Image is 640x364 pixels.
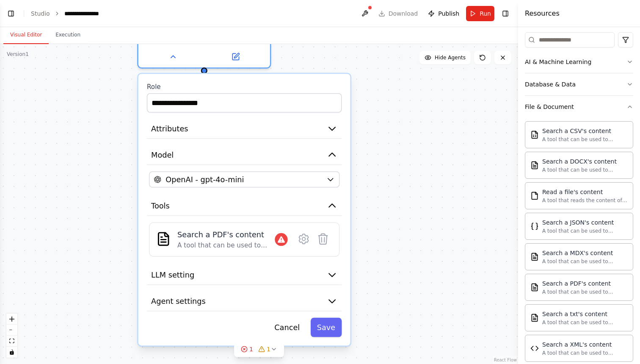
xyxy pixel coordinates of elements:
[3,26,49,44] button: Visual Editor
[147,196,342,216] button: Tools
[525,103,574,111] div: File & Document
[268,318,306,337] button: Cancel
[6,314,17,325] button: zoom in
[151,150,174,160] span: Model
[49,26,87,44] button: Execution
[542,319,628,326] div: A tool that can be used to semantic search a query from a txt's content.
[480,9,491,18] span: Run
[7,51,29,58] div: Version 1
[525,51,633,73] button: AI & Machine Learning
[542,197,628,204] div: A tool that reads the content of a file. To use this tool, provide a 'file_path' parameter with t...
[419,51,471,64] button: Hide Agents
[6,347,17,358] button: toggle interactivity
[151,296,206,306] span: Agent settings
[530,344,539,353] img: XMLSearchTool
[6,336,17,347] button: fit view
[147,119,342,139] button: Attributes
[542,249,628,257] div: Search a MDX's content
[294,229,314,249] button: Configure tool
[425,6,463,21] button: Publish
[151,123,188,134] span: Attributes
[5,8,17,19] button: Show left sidebar
[149,172,339,188] button: OpenAI - gpt-4o-mini
[6,325,17,336] button: zoom out
[525,80,576,89] div: Database & Data
[166,174,244,185] span: OpenAI - gpt-4o-mini
[542,289,628,295] div: A tool that can be used to semantic search a query from a PDF's content.
[147,292,342,311] button: Agent settings
[542,258,628,265] div: A tool that can be used to semantic search a query from a MDX's content.
[147,265,342,285] button: LLM setting
[311,318,342,337] button: Save
[542,350,628,356] div: A tool that can be used to semantic search a query from a XML's content.
[147,83,342,91] label: Role
[151,270,194,280] span: LLM setting
[438,9,459,18] span: Publish
[542,157,628,166] div: Search a DOCX's content
[530,253,539,261] img: MDXSearchTool
[530,131,539,139] img: CSVSearchTool
[435,54,466,61] span: Hide Agents
[542,340,628,349] div: Search a XML's content
[313,229,333,249] button: Delete tool
[542,188,628,196] div: Read a file's content
[494,358,517,362] a: React Flow attribution
[542,228,628,234] div: A tool that can be used to semantic search a query from a JSON's content.
[525,8,560,19] h4: Resources
[542,167,628,173] div: A tool that can be used to semantic search a query from a DOCX's content.
[499,8,511,19] button: Hide right sidebar
[466,6,494,21] button: Run
[530,222,539,231] img: JSONSearchTool
[249,345,253,353] span: 1
[525,73,633,95] button: Database & Data
[177,229,275,240] div: Search a PDF's content
[177,241,275,250] div: A tool that can be used to semantic search a query from a PDF's content.
[542,136,628,143] div: A tool that can be used to semantic search a query from a CSV's content.
[542,279,628,288] div: Search a PDF's content
[525,58,591,66] div: AI & Machine Learning
[6,314,17,358] div: React Flow controls
[530,314,539,322] img: TXTSearchTool
[542,218,628,227] div: Search a JSON's content
[31,10,50,17] a: Studio
[525,96,633,118] button: File & Document
[530,161,539,169] img: DOCXSearchTool
[234,342,284,357] button: 11
[31,9,108,18] nav: breadcrumb
[542,127,628,135] div: Search a CSV's content
[151,200,170,211] span: Tools
[530,283,539,292] img: PDFSearchTool
[205,50,266,63] button: Open in side panel
[267,345,270,353] span: 1
[147,145,342,165] button: Model
[530,192,539,200] img: FileReadTool
[156,231,171,246] img: PDFSearchTool
[542,310,628,318] div: Search a txt's content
